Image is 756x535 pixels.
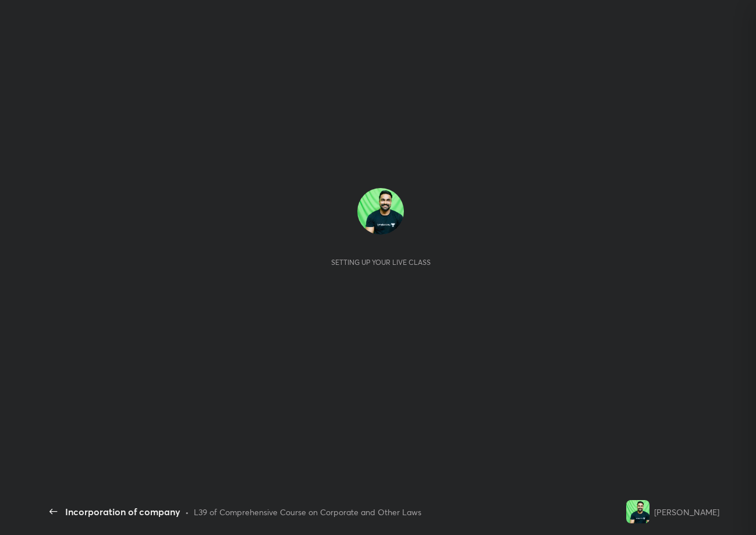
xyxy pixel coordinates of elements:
[331,258,431,267] div: Setting up your live class
[654,506,719,518] div: [PERSON_NAME]
[194,506,421,518] div: L39 of Comprehensive Course on Corporate and Other Laws
[65,505,180,519] div: Incorporation of company
[357,188,404,235] img: 34c2f5a4dc334ab99cba7f7ce517d6b6.jpg
[185,506,189,518] div: •
[626,500,649,523] img: 34c2f5a4dc334ab99cba7f7ce517d6b6.jpg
